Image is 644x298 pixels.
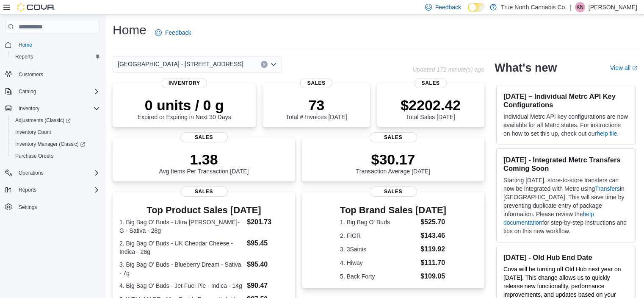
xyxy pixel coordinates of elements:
h3: Top Product Sales [DATE] [119,205,288,215]
dt: 3. 3Saints [340,245,417,253]
a: Reports [12,52,36,62]
p: Updated 172 minute(s) ago [412,66,484,73]
span: Operations [15,168,100,178]
dt: 2. FIGR [340,231,417,240]
button: Catalog [15,86,39,97]
span: Reports [15,53,33,60]
button: Clear input [261,61,268,68]
dt: 1. Big Bag O' Buds - Ultra [PERSON_NAME]-G - Sativa - 28g [119,218,243,235]
input: Dark Mode [468,3,486,12]
span: Purchase Orders [12,151,100,161]
span: Reports [15,185,100,195]
h2: What's new [495,61,557,75]
button: Catalog [2,86,103,97]
h3: [DATE] - Integrated Metrc Transfers Coming Soon [503,156,628,173]
button: Operations [15,168,47,178]
button: Settings [2,201,103,213]
span: Customers [19,71,43,78]
span: Inventory [15,103,100,114]
span: Inventory Count [15,129,51,136]
span: KN [577,2,584,12]
dd: $143.46 [420,231,446,241]
div: Avg Items Per Transaction [DATE] [159,151,249,175]
p: $2202.42 [401,97,461,114]
dd: $95.40 [247,259,288,270]
span: Reports [12,52,100,62]
button: Inventory [2,103,103,114]
span: Settings [19,204,37,211]
span: Dark Mode [468,12,468,12]
span: Purchase Orders [15,153,54,159]
span: Inventory [19,105,39,112]
a: Purchase Orders [12,151,57,161]
a: Home [15,40,36,50]
a: Inventory Count [12,127,55,137]
span: Sales [370,187,417,197]
div: Expired or Expiring in Next 30 Days [138,97,231,120]
span: Feedback [165,28,191,37]
h3: [DATE] – Individual Metrc API Key Configurations [503,92,628,109]
span: Adjustments (Classic) [15,117,71,124]
span: Sales [370,132,417,142]
span: Inventory Manager (Classic) [12,139,100,149]
button: Purchase Orders [8,150,103,162]
a: Feedback [152,24,194,41]
p: Starting [DATE], store-to-store transfers can now be integrated with Metrc using in [GEOGRAPHIC_D... [503,176,628,235]
span: Catalog [19,88,36,95]
button: Open list of options [270,61,277,68]
div: Transaction Average [DATE] [356,151,431,175]
svg: External link [632,66,637,71]
p: | [570,2,572,12]
a: Settings [15,202,40,212]
span: Adjustments (Classic) [12,115,100,125]
dd: $201.73 [247,217,288,227]
a: Adjustments (Classic) [8,114,103,126]
h1: Home [113,22,146,39]
button: Reports [15,185,40,195]
a: help file [597,130,617,137]
p: 73 [286,97,347,114]
span: Inventory [162,78,207,88]
nav: Complex example [5,35,100,235]
span: Home [15,39,100,50]
h3: Top Brand Sales [DATE] [340,205,446,215]
dd: $119.92 [420,244,446,254]
p: 0 units / 0 g [138,97,231,114]
a: Inventory Manager (Classic) [8,138,103,150]
button: Inventory [15,103,43,114]
a: Inventory Manager (Classic) [12,139,88,149]
dt: 3. Big Bag O' Buds - Blueberry Dream - Sativa - 7g [119,260,243,277]
dd: $95.45 [247,238,288,248]
button: Reports [2,184,103,196]
dt: 2. Big Bag O' Buds - UK Cheddar Cheese - Indica - 28g [119,239,243,256]
span: Reports [19,187,36,193]
span: Inventory Manager (Classic) [15,141,85,148]
p: True North Cannabis Co. [501,2,567,12]
span: Sales [180,132,228,142]
span: Sales [415,78,447,88]
span: Feedback [435,3,461,11]
dd: $109.05 [420,271,446,281]
span: Sales [180,187,228,197]
div: Kyrah Nicholls [575,2,585,12]
a: View allExternal link [610,64,637,71]
dd: $111.70 [420,258,446,268]
p: [PERSON_NAME] [589,2,637,12]
p: $30.17 [356,151,431,168]
span: Catalog [15,86,100,97]
dt: 5. Back Forty [340,272,417,281]
a: Adjustments (Classic) [12,115,74,125]
img: Cova [17,3,55,11]
a: Transfers [595,185,620,192]
a: Customers [15,70,47,80]
button: Inventory Count [8,126,103,138]
p: Individual Metrc API key configurations are now available for all Metrc states. For instructions ... [503,112,628,138]
button: Operations [2,167,103,179]
button: Customers [2,68,103,80]
span: Settings [15,202,100,212]
span: [GEOGRAPHIC_DATA] - [STREET_ADDRESS] [118,59,243,69]
span: Sales [300,78,332,88]
dt: 4. Big Bag O' Buds - Jet Fuel Pie - Indica - 14g [119,281,243,290]
span: Inventory Count [12,127,100,137]
button: Home [2,39,103,51]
